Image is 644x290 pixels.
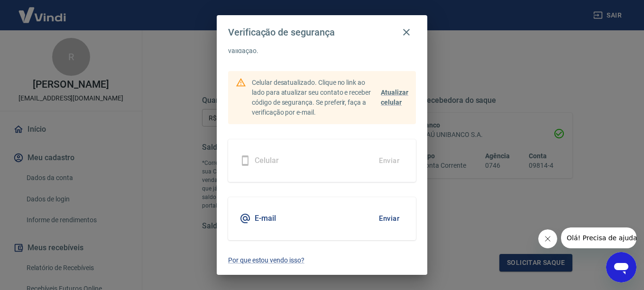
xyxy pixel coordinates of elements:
iframe: Botão para abrir a janela de mensagens [606,252,636,282]
a: Por que estou vendo isso? [228,255,416,265]
iframe: Mensagem da empresa [561,227,636,248]
button: Enviar [374,208,405,228]
h4: Verificação de segurança [228,27,335,38]
h5: Celular [255,156,279,165]
span: Olá! Precisa de ajuda? [6,7,80,14]
span: Atualizar celular [381,89,408,106]
iframe: Fechar mensagem [538,229,557,248]
h5: E-mail [255,214,276,223]
p: Celular desatualizado. Clique no link ao lado para atualizar seu contato e receber código de segu... [252,78,377,118]
a: Atualizar celular [381,88,408,108]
